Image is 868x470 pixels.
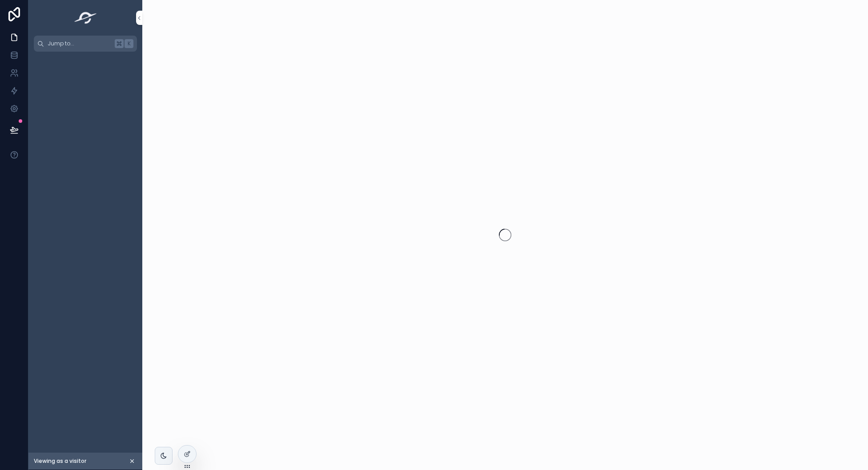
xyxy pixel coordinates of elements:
div: scrollable content [28,52,142,68]
span: Viewing as a visitor [34,458,86,465]
span: K [125,40,133,47]
span: Jump to... [48,40,111,47]
button: Jump to...K [34,36,137,52]
img: App logo [72,11,100,25]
